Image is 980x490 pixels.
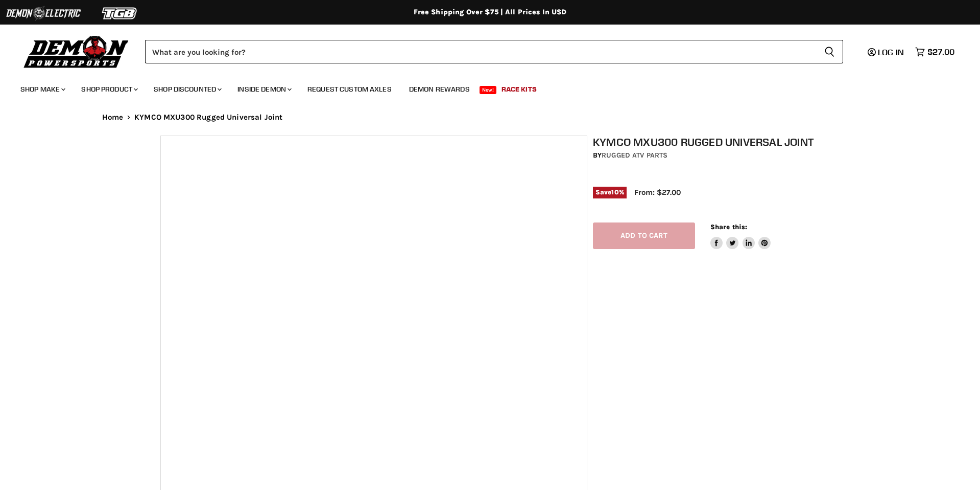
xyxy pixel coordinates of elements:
span: New! [480,86,497,94]
div: Free Shipping Over $75 | All Prices In USD [82,8,899,17]
a: Shop Discounted [146,79,228,100]
span: 10 [611,188,618,196]
span: From: $27.00 [634,188,681,197]
a: Home [102,113,124,122]
span: Log in [878,47,904,57]
a: Request Custom Axles [300,79,399,100]
img: Demon Powersports [20,33,132,70]
a: Race Kits [494,79,544,100]
img: TGB Logo 2 [82,4,158,23]
a: Shop Make [13,79,71,100]
input: Search [145,40,816,63]
span: Save % [593,187,627,198]
span: Share this: [710,223,747,231]
img: Demon Electric Logo 2 [5,4,82,23]
a: $27.00 [910,44,960,59]
button: Search [816,40,843,63]
h1: KYMCO MXU300 Rugged Universal Joint [593,136,826,148]
span: KYMCO MXU300 Rugged Universal Joint [134,113,282,122]
div: by [593,150,826,161]
a: Demon Rewards [401,79,477,100]
aside: Share this: [710,222,771,250]
a: Shop Product [74,79,144,100]
nav: Breadcrumbs [82,113,899,122]
a: Rugged ATV Parts [602,151,667,160]
ul: Main menu [13,75,952,100]
a: Log in [863,48,910,57]
span: $27.00 [927,47,954,57]
form: Product [145,40,843,63]
a: Inside Demon [230,79,298,100]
